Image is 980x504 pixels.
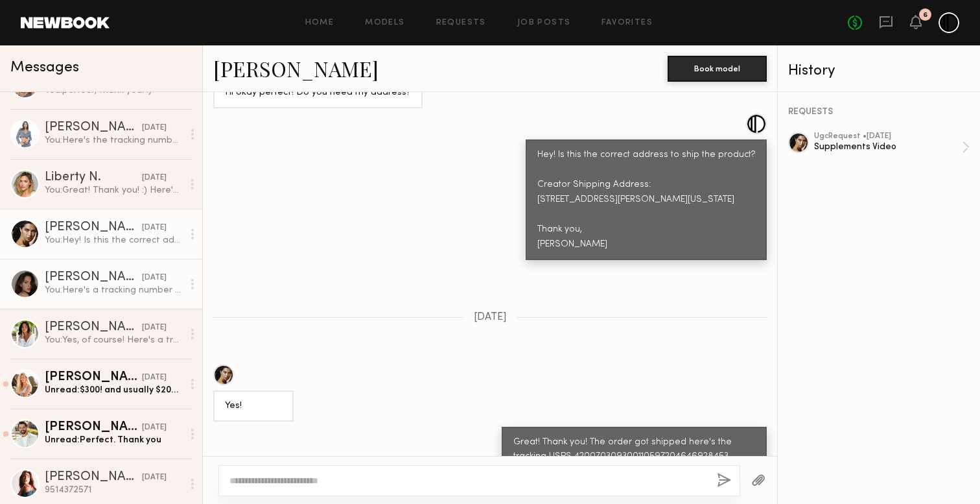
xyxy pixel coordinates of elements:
div: Yes! [225,399,282,414]
a: Job Posts [517,19,571,27]
span: [DATE] [474,312,507,323]
div: 6 [923,12,927,19]
div: Great! Thank you! The order got shipped here's the tracking USPS 420070309300110597204646928453 [513,435,755,465]
div: You: Here's the tracking number: USPS • 420921229300110597204643293943 Thank you :) [45,134,183,147]
div: Hey! Is this the correct address to ship the product? Creator Shipping Address: [STREET_ADDRESS][... [537,148,755,252]
a: Models [365,19,404,27]
div: [DATE] [142,122,167,134]
a: Book model [668,62,767,73]
span: Messages [10,60,79,75]
div: [PERSON_NAME] [45,321,142,334]
button: Book model [668,56,767,82]
div: [DATE] [142,272,167,284]
div: [PERSON_NAME] [45,471,142,484]
a: Requests [436,19,486,27]
div: [DATE] [142,372,167,384]
div: History [788,64,970,78]
div: [DATE] [142,472,167,484]
div: [PERSON_NAME] [45,271,142,284]
div: Hi okay perfect! Do you need my address? [225,86,411,101]
a: [PERSON_NAME] [213,54,379,82]
a: Home [305,19,334,27]
a: ugcRequest •[DATE]Supplements Video [814,132,970,162]
div: [DATE] [142,422,167,434]
div: Unread: Perfect. Thank you [45,434,183,446]
div: [DATE] [142,172,167,184]
a: Favorites [601,19,653,27]
div: [PERSON_NAME] [45,121,142,134]
div: Unread: $300! and usually $200 minimum without [45,384,183,396]
div: You: Here's a tracking number USPS • 420900369300110597204643293929 Thank you! :) [45,284,183,296]
div: 9514372571 [45,484,183,496]
div: You: Yes, of course! Here's a tracking number USPS • 420915029300110597204643293912 [45,334,183,346]
div: Liberty N. [45,171,142,184]
div: You: Hey! Is this the correct address to ship the product? Creator Shipping Address: [STREET_ADDR... [45,234,183,246]
div: [PERSON_NAME] [45,371,142,384]
div: [DATE] [142,222,167,234]
div: You: Great! Thank you! :) Here's the tracking number USPS • 420900369300110597204643293936 [45,184,183,197]
div: ugc Request • [DATE] [814,132,962,141]
div: [PERSON_NAME] [45,221,142,234]
div: [DATE] [142,322,167,334]
div: REQUESTS [788,108,970,117]
div: [PERSON_NAME] [45,421,142,434]
div: Supplements Video [814,141,962,153]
